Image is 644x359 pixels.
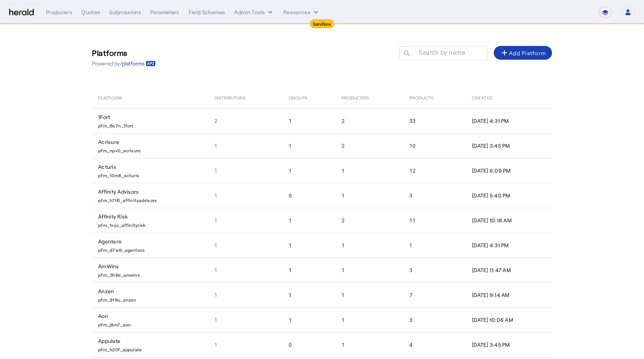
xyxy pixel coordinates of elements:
[98,146,205,153] p: pfm_npv0_acrisure
[283,208,335,233] td: 1
[494,46,552,60] button: Add Platform
[92,233,208,258] td: Agentero
[335,233,403,258] td: 1
[466,332,552,357] td: [DATE] 3:45 PM
[283,133,335,158] td: 1
[92,133,208,158] td: Acrisure
[98,295,205,303] p: pfm_9f8u_anzen
[92,208,208,233] td: Affinity Risk
[208,307,283,332] td: 1
[92,87,208,108] th: Platform
[208,233,283,258] td: 1
[283,87,335,108] th: Groups
[92,158,208,183] td: Acturis
[189,8,225,16] div: Field Schemas
[403,282,466,307] td: 7
[92,108,208,133] td: 1Fort
[234,8,274,16] button: internal dropdown menu
[98,220,205,228] p: pfm_1vyo_affinityrisk
[466,133,552,158] td: [DATE] 3:45 PM
[466,208,552,233] td: [DATE] 10:18 AM
[335,158,403,183] td: 1
[208,87,283,108] th: Distributors
[335,133,403,158] td: 2
[92,60,156,67] p: Powered by
[208,258,283,282] td: 1
[9,9,34,16] img: Herald Logo
[92,258,208,282] td: AmWins
[92,183,208,208] td: Affinity Advisors
[98,245,205,253] p: pfm_d7w9_agentero
[208,183,283,208] td: 1
[466,307,552,332] td: [DATE] 10:06 AM
[208,332,283,357] td: 1
[208,282,283,307] td: 1
[150,8,179,16] div: Parameters
[283,158,335,183] td: 1
[120,60,156,67] a: /platforms
[92,282,208,307] td: Anzen
[98,121,205,129] p: pfm_8e7n_1fort
[335,332,403,357] td: 1
[403,87,466,108] th: Products
[335,307,403,332] td: 1
[283,183,335,208] td: 0
[92,47,156,58] h3: Platforms
[283,233,335,258] td: 1
[466,258,552,282] td: [DATE] 11:47 AM
[208,208,283,233] td: 1
[500,48,546,57] div: Add Platform
[335,208,403,233] td: 2
[466,158,552,183] td: [DATE] 6:09 PM
[399,49,412,59] mat-icon: search
[208,108,283,133] td: 2
[283,8,320,16] button: Resources dropdown menu
[335,108,403,133] td: 2
[283,307,335,332] td: 1
[403,183,466,208] td: 3
[466,183,552,208] td: [DATE] 5:40 PM
[466,108,552,133] td: [DATE] 4:31 PM
[403,258,466,282] td: 3
[500,48,509,57] mat-icon: add
[208,158,283,183] td: 1
[283,282,335,307] td: 1
[403,158,466,183] td: 12
[98,270,205,278] p: pfm_3h8e_amwins
[208,133,283,158] td: 1
[98,320,205,328] p: pfm_j8m7_aon
[310,19,335,28] div: Sandbox
[419,49,465,56] mat-label: Search by name
[403,133,466,158] td: 10
[403,332,466,357] td: 4
[335,87,403,108] th: Producers
[466,87,552,108] th: Created
[403,233,466,258] td: 1
[466,282,552,307] td: [DATE] 9:14 AM
[283,258,335,282] td: 1
[81,8,100,16] div: Quotes
[109,8,141,16] div: Submissions
[403,208,466,233] td: 11
[335,282,403,307] td: 1
[335,258,403,282] td: 1
[403,108,466,133] td: 33
[98,345,205,352] p: pfm_h20f_appulate
[466,233,552,258] td: [DATE] 4:31 PM
[92,332,208,357] td: Appulate
[92,307,208,332] td: Aon
[98,171,205,178] p: pfm_t0m8_acturis
[335,183,403,208] td: 1
[403,307,466,332] td: 3
[283,108,335,133] td: 1
[46,8,72,16] div: Producers
[98,196,205,203] p: pfm_h7t6_affinityadvisors
[283,332,335,357] td: 0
